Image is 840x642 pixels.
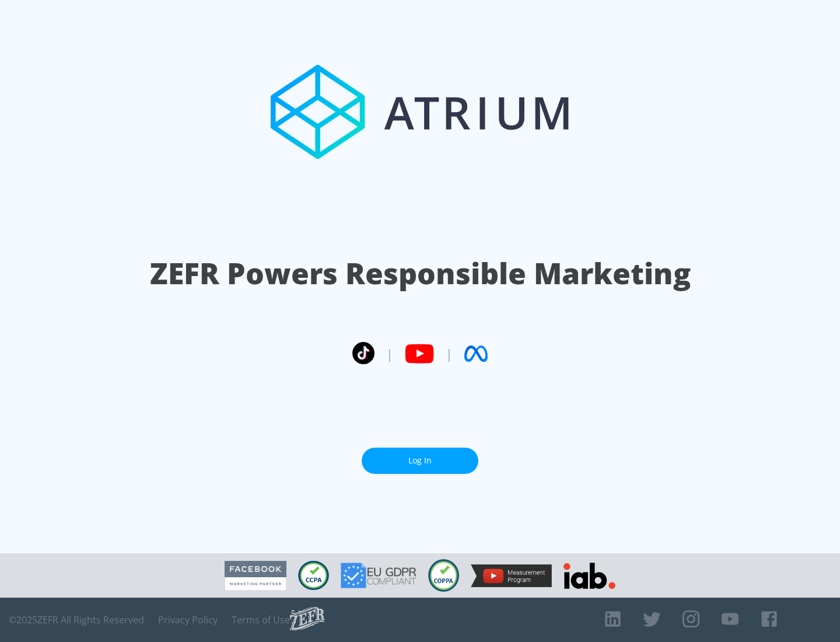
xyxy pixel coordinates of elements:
span: | [446,345,453,362]
span: | [386,345,393,362]
img: CCPA Compliant [298,561,329,590]
a: Terms of Use [232,614,290,626]
h1: ZEFR Powers Responsible Marketing [150,253,691,294]
img: Facebook Marketing Partner [225,561,286,591]
img: IAB [563,563,615,589]
a: Log In [362,448,478,474]
span: © 2025 ZEFR All Rights Reserved [9,614,144,626]
img: GDPR Compliant [341,563,416,588]
img: YouTube Measurement Program [471,564,552,587]
a: Privacy Policy [158,614,218,626]
img: COPPA Compliant [428,559,459,592]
